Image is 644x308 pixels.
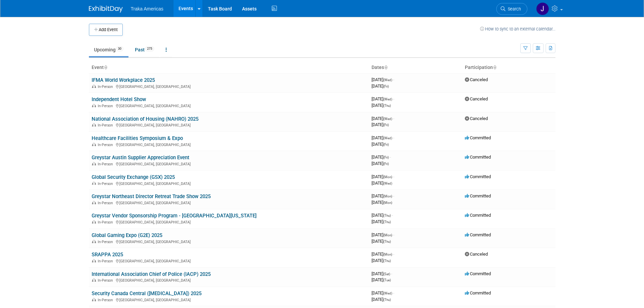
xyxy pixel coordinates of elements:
[372,239,391,244] span: [DATE]
[465,116,488,121] span: Canceled
[92,290,201,297] a: Security Canada Central ([MEDICAL_DATA]) 2025
[383,272,390,276] span: (Sat)
[92,161,366,166] div: [GEOGRAPHIC_DATA], [GEOGRAPHIC_DATA]
[98,104,115,108] span: In-Person
[383,143,389,146] span: (Fri)
[383,220,391,224] span: (Thu)
[98,201,115,205] span: In-Person
[92,277,366,283] div: [GEOGRAPHIC_DATA], [GEOGRAPHIC_DATA]
[98,259,115,263] span: In-Person
[393,96,394,101] span: -
[390,155,391,160] span: -
[465,252,488,257] span: Canceled
[92,213,257,219] a: Greystar Vendor Sponsorship Program - [GEOGRAPHIC_DATA][US_STATE]
[98,143,115,147] span: In-Person
[383,298,391,302] span: (Thu)
[465,96,488,101] span: Canceled
[104,65,107,70] a: Sort by Event Name
[92,232,162,238] a: Global Gaming Expo (G2E) 2025
[92,271,211,277] a: International Association Chief of Police (IACP) 2025
[92,143,96,146] img: In-Person Event
[145,46,154,51] span: 275
[92,103,366,108] div: [GEOGRAPHIC_DATA], [GEOGRAPHIC_DATA]
[130,43,159,56] a: Past275
[383,85,389,88] span: (Fri)
[98,123,115,127] span: In-Person
[393,116,394,121] span: -
[383,291,392,295] span: (Wed)
[92,96,146,102] a: Independent Hotel Show
[372,200,392,205] span: [DATE]
[89,24,123,36] button: Add Event
[372,84,389,89] span: [DATE]
[372,219,391,224] span: [DATE]
[505,6,521,11] span: Search
[372,155,391,160] span: [DATE]
[92,142,366,147] div: [GEOGRAPHIC_DATA], [GEOGRAPHIC_DATA]
[372,232,394,237] span: [DATE]
[92,104,96,107] img: In-Person Event
[372,181,392,186] span: [DATE]
[372,271,392,276] span: [DATE]
[92,155,189,161] a: Greystar Austin Supplier Appreciation Event
[92,181,366,186] div: [GEOGRAPHIC_DATA], [GEOGRAPHIC_DATA]
[372,297,391,302] span: [DATE]
[89,6,123,13] img: ExhibitDay
[372,252,394,257] span: [DATE]
[383,278,391,282] span: (Tue)
[465,77,488,82] span: Canceled
[92,182,96,185] img: In-Person Event
[372,116,394,121] span: [DATE]
[98,220,115,224] span: In-Person
[372,96,394,101] span: [DATE]
[92,240,96,243] img: In-Person Event
[393,193,394,198] span: -
[98,298,115,302] span: In-Person
[383,175,392,179] span: (Mon)
[383,104,391,108] span: (Thu)
[98,162,115,166] span: In-Person
[392,213,393,218] span: -
[92,252,123,258] a: SRAPPA 2025
[383,97,392,101] span: (Wed)
[465,232,491,237] span: Committed
[92,123,96,126] img: In-Person Event
[92,258,366,263] div: [GEOGRAPHIC_DATA], [GEOGRAPHIC_DATA]
[92,193,211,199] a: Greystar Northeast Director Retreat Trade Show 2025
[383,253,392,256] span: (Mon)
[92,122,366,127] div: [GEOGRAPHIC_DATA], [GEOGRAPHIC_DATA]
[383,201,392,205] span: (Mon)
[383,194,392,198] span: (Mon)
[92,259,96,262] img: In-Person Event
[98,182,115,186] span: In-Person
[92,239,366,244] div: [GEOGRAPHIC_DATA], [GEOGRAPHIC_DATA]
[372,142,389,147] span: [DATE]
[496,3,527,15] a: Search
[98,278,115,283] span: In-Person
[92,85,96,88] img: In-Person Event
[92,77,155,83] a: IFMA World Workplace 2025
[383,136,392,140] span: (Wed)
[131,6,164,11] span: Traka Americas
[383,214,391,217] span: (Thu)
[116,46,123,51] span: 30
[383,182,392,185] span: (Wed)
[383,259,391,263] span: (Thu)
[92,162,96,165] img: In-Person Event
[480,26,555,31] a: How to sync to an external calendar...
[89,62,369,73] th: Event
[383,123,389,127] span: (Fri)
[372,213,393,218] span: [DATE]
[92,220,96,223] img: In-Person Event
[465,213,491,218] span: Committed
[92,297,366,302] div: [GEOGRAPHIC_DATA], [GEOGRAPHIC_DATA]
[372,135,394,140] span: [DATE]
[393,290,394,295] span: -
[92,174,175,180] a: Global Security Exchange (GSX) 2025
[372,103,391,108] span: [DATE]
[383,162,389,166] span: (Fri)
[383,117,392,121] span: (Wed)
[393,252,394,257] span: -
[393,135,394,140] span: -
[372,193,394,198] span: [DATE]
